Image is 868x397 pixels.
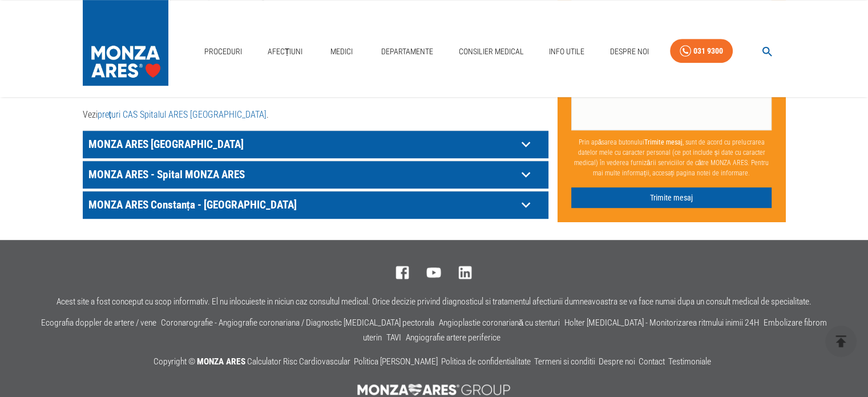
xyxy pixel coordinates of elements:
div: MONZA ARES [GEOGRAPHIC_DATA] [83,131,548,158]
a: Ecografia doppler de artere / vene [41,318,156,328]
a: Holter [MEDICAL_DATA] - Monitorizarea ritmului inimii 24H [564,318,759,328]
a: Departamente [377,40,438,63]
a: Embolizare fibrom uterin [363,318,827,343]
a: Despre Noi [605,40,653,63]
a: Politica de confidentialitate [441,356,531,367]
p: MONZA ARES - Spital MONZA ARES [86,166,517,183]
div: MONZA ARES Constanța - [GEOGRAPHIC_DATA] [83,191,548,219]
a: Termeni si conditii [534,356,595,367]
a: Info Utile [544,40,589,63]
a: Calculator Risc Cardiovascular [247,356,350,367]
p: Acest site a fost conceput cu scop informativ. El nu inlocuieste in niciun caz consultul medical.... [56,297,812,307]
a: Contact [639,356,665,367]
a: Medici [324,40,360,63]
div: MONZA ARES - Spital MONZA ARES [83,161,548,189]
p: Copyright © [154,355,714,370]
a: Proceduri [200,40,247,63]
a: prețuri CAS Spitalul ARES [GEOGRAPHIC_DATA] [98,109,267,120]
a: Testimoniale [668,356,711,367]
span: MONZA ARES [197,356,245,367]
a: Angioplastie coronariană cu stenturi [439,318,560,328]
button: delete [825,326,857,357]
p: Prin apăsarea butonului , sunt de acord cu prelucrarea datelor mele cu caracter personal (ce pot ... [571,132,772,182]
a: TAVI [386,332,401,343]
a: Politica [PERSON_NAME] [354,356,438,367]
a: 031 9300 [670,39,733,63]
p: MONZA ARES Constanța - [GEOGRAPHIC_DATA] [86,196,517,214]
div: 031 9300 [693,44,723,58]
b: Trimite mesaj [644,138,683,146]
p: Vezi . [83,108,548,122]
a: Despre noi [599,356,635,367]
p: MONZA ARES [GEOGRAPHIC_DATA] [86,135,517,153]
button: Trimite mesaj [571,187,772,208]
a: Consilier Medical [454,40,528,63]
a: Afecțiuni [263,40,308,63]
a: Angiografie artere periferice [406,332,500,343]
a: Coronarografie - Angiografie coronariana / Diagnostic [MEDICAL_DATA] pectorala [161,318,434,328]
